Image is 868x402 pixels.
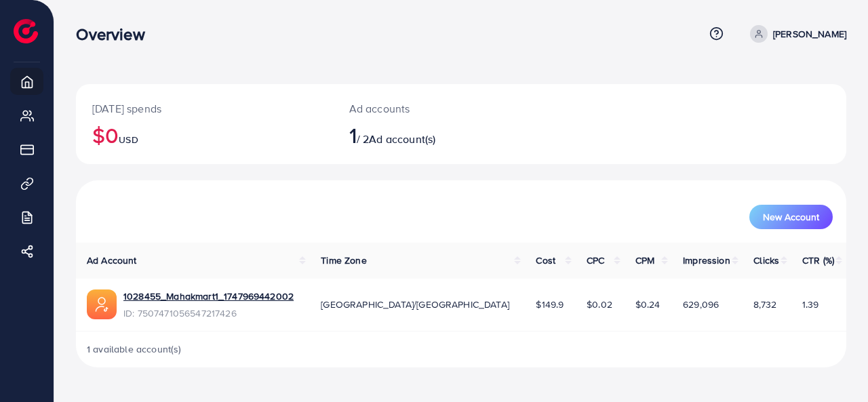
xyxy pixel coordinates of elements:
h2: $0 [92,122,317,148]
span: 8,732 [753,298,776,311]
span: Time Zone [321,254,366,267]
span: $149.9 [536,298,564,311]
button: New Account [749,205,833,229]
span: Ad Account [87,254,137,267]
img: ic-ads-acc.e4c84228.svg [87,289,117,319]
p: [DATE] spends [92,100,317,117]
span: CPC [587,254,604,267]
h2: / 2 [349,122,509,148]
p: Ad accounts [349,100,509,117]
p: [PERSON_NAME] [773,26,846,42]
iframe: Chat [810,341,858,392]
span: USD [119,133,138,146]
h3: Overview [76,24,155,44]
a: 1028455_Mahakmart1_1747969442002 [123,289,294,303]
span: [GEOGRAPHIC_DATA]/[GEOGRAPHIC_DATA] [321,298,509,311]
span: CPM [635,254,654,267]
img: logo [14,19,38,43]
span: 629,096 [683,298,719,311]
span: $0.02 [587,298,612,311]
span: 1.39 [802,298,819,311]
span: Clicks [753,254,779,267]
span: Ad account(s) [369,132,435,146]
span: New Account [763,212,819,222]
span: CTR (%) [802,254,834,267]
span: 1 available account(s) [87,342,182,356]
span: 1 [349,119,357,150]
span: Impression [683,254,730,267]
a: [PERSON_NAME] [745,25,846,43]
span: Cost [536,254,555,267]
span: $0.24 [635,298,660,311]
span: ID: 7507471056547217426 [123,306,294,320]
